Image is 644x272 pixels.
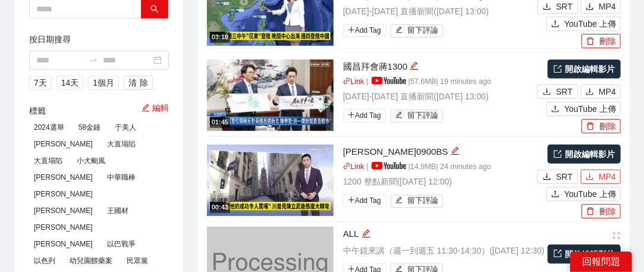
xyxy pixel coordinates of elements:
span: download [543,2,551,12]
button: uploadYouTube 上傳 [546,17,621,31]
span: download [586,2,594,12]
button: 7天 [29,76,52,90]
span: upload [551,20,560,29]
span: edit [451,146,460,155]
span: YouTube 上傳 [564,102,616,115]
span: edit [362,229,370,238]
span: upload [551,190,560,199]
div: 國昌拜會蔣1300 [343,60,535,74]
span: 以巴戰爭 [102,237,140,251]
span: [PERSON_NAME] [29,221,98,234]
div: 01:45 [210,117,230,127]
span: 中華職棒 [102,171,140,184]
div: 編輯 [362,227,370,241]
a: 開啟編輯影片 [548,145,621,164]
span: Add Tag [343,109,386,122]
span: upload [551,105,560,114]
p: [DATE]-[DATE] 直播新聞 ( [DATE] 13:00 ) [343,5,535,18]
span: delete [586,207,595,217]
span: export [554,249,562,258]
p: [DATE]-[DATE] 直播新聞 ( [DATE] 13:00 ) [343,90,535,103]
span: Add Tag [343,194,386,207]
span: 2024選舉 [29,121,69,134]
img: 071d3c82-7c0b-4189-84b5-d29bea7cae18.jpg [207,145,334,216]
span: export [554,65,562,73]
div: [PERSON_NAME]0900BS [343,145,535,159]
a: linkLink [343,77,365,86]
span: MP4 [599,85,616,98]
span: 以色列 [29,254,60,267]
button: uploadYouTube 上傳 [546,102,621,116]
button: downloadMP4 [581,85,621,99]
img: 809dd160-3239-4ac3-860d-9a66d1873cee.jpg [207,60,334,131]
span: YouTube 上傳 [564,17,616,30]
span: MP4 [599,170,616,183]
span: delete [586,122,595,132]
span: Add Tag [343,24,386,37]
span: edit [395,26,403,35]
label: 按日期搜尋 [29,33,71,46]
span: [PERSON_NAME] [29,171,98,184]
span: delete [586,37,595,46]
span: 民眾黨 [122,254,153,267]
button: edit留下評論 [391,195,444,208]
button: delete刪除 [582,34,621,48]
button: uploadYouTube 上傳 [546,187,621,201]
span: plus [348,111,355,118]
span: 7 [34,76,39,89]
button: downloadSRT [538,85,578,99]
span: 于美人 [110,121,141,134]
div: 編輯 [410,60,419,74]
span: link [343,77,351,85]
div: 編輯 [451,145,460,159]
span: SRT [556,85,573,98]
button: downloadMP4 [581,170,621,184]
button: 14天 [56,76,84,90]
span: 大直塌陷 [102,137,140,151]
span: edit [142,104,150,112]
button: 清除 [124,76,153,90]
span: download [586,87,594,97]
button: edit留下評論 [391,110,444,123]
span: swap-right [89,55,98,65]
span: SRT [556,170,573,183]
span: edit [395,111,403,120]
span: [PERSON_NAME] [29,137,98,151]
p: 中午鏡來講（週一到週五 11:30-14:30） ( [DATE] 12:30 ) [343,244,548,257]
button: edit留下評論 [391,24,444,37]
span: 14 [61,76,71,89]
span: YouTube 上傳 [564,187,616,201]
button: 1個月 [88,76,119,90]
span: to [89,55,98,65]
span: search [150,5,159,14]
span: 大直塌陷 [29,154,67,167]
a: 開啟編輯影片 [548,245,621,264]
span: export [554,150,562,158]
img: yt_logo_rgb_light.a676ea31.png [372,162,406,170]
span: [PERSON_NAME] [29,204,98,217]
span: link [343,162,351,170]
span: download [543,87,551,97]
a: 開啟編輯影片 [548,60,621,79]
span: [PERSON_NAME] [29,237,98,251]
span: 小犬颱風 [72,154,110,167]
img: yt_logo_rgb_light.a676ea31.png [372,77,406,85]
p: 1200 整點新聞 ( [DATE] 12:00 ) [343,175,535,188]
p: | | 57.6 MB | 19 minutes ago [343,76,535,88]
div: ALL [343,227,548,241]
span: plus [348,26,355,33]
div: 回報問題 [570,252,632,272]
button: delete刪除 [582,119,621,133]
span: plus [348,196,355,204]
a: 編輯 [142,103,169,112]
div: 03:19 [210,32,230,42]
span: 王國材 [102,204,133,217]
span: edit [410,61,419,70]
div: 00:43 [210,202,230,212]
span: 58金鐘 [74,121,105,134]
p: | | 14.9 MB | 24 minutes ago [343,161,535,173]
span: download [543,173,551,182]
button: delete刪除 [582,204,621,218]
span: download [586,173,594,182]
span: 幼兒園餵藥案 [65,254,117,267]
